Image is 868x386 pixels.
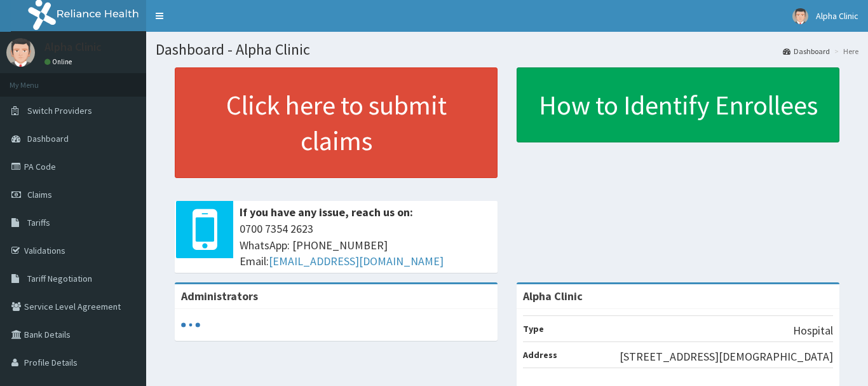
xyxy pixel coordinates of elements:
[792,8,808,24] img: User Image
[6,38,35,67] img: User Image
[816,10,858,22] span: Alpha Clinic
[175,67,498,178] a: Click here to submit claims
[27,217,50,228] span: Tariffs
[523,349,557,361] b: Address
[620,348,833,365] p: [STREET_ADDRESS][DEMOGRAPHIC_DATA]
[27,189,52,200] span: Claims
[783,46,830,57] a: Dashboard
[523,323,544,334] b: Type
[793,322,833,339] p: Hospital
[27,133,69,144] span: Dashboard
[240,221,491,270] span: 0700 7354 2623 WhatsApp: [PHONE_NUMBER] Email:
[27,105,92,116] span: Switch Providers
[156,41,858,58] h1: Dashboard - Alpha Clinic
[44,41,102,53] p: Alpha Clinic
[240,205,413,219] b: If you have any issue, reach us on:
[517,67,839,142] a: How to Identify Enrollees
[44,57,75,66] a: Online
[523,289,583,303] strong: Alpha Clinic
[181,315,200,334] svg: audio-loading
[831,46,858,57] li: Here
[269,254,444,268] a: [EMAIL_ADDRESS][DOMAIN_NAME]
[181,289,258,303] b: Administrators
[27,273,92,284] span: Tariff Negotiation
